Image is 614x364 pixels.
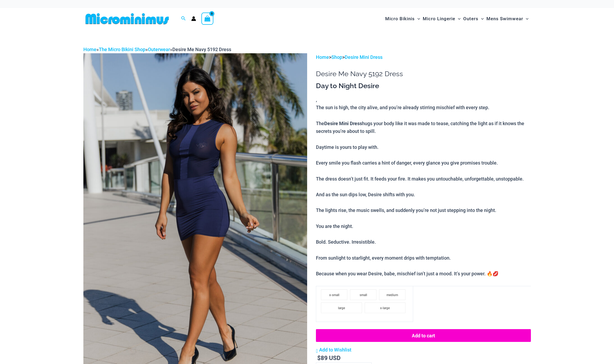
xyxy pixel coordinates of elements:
[321,289,347,300] li: x-small
[181,15,186,22] a: Search icon link
[385,12,415,26] span: Micro Bikinis
[486,12,523,26] span: Mens Swimwear
[365,302,406,313] li: x-large
[316,346,351,354] a: Add to Wishlist
[463,12,478,26] span: Outers
[455,12,461,26] span: Menu Toggle
[421,11,462,27] a: Micro LingerieMenu ToggleMenu Toggle
[350,289,376,300] li: small
[462,11,485,27] a: OutersMenu ToggleMenu Toggle
[478,12,484,26] span: Menu Toggle
[485,11,530,27] a: Mens SwimwearMenu ToggleMenu Toggle
[321,302,362,313] li: large
[191,16,196,21] a: Account icon link
[329,293,339,297] span: x-small
[99,47,145,52] a: The Micro Bikini Shop
[83,47,231,52] span: » » »
[387,293,398,297] span: medium
[201,13,214,25] a: View Shopping Cart, empty
[415,12,420,26] span: Menu Toggle
[379,289,405,300] li: medium
[423,12,455,26] span: Micro Lingerie
[316,81,531,91] h3: Day to Night Desire
[317,354,340,362] bdi: 89 USD
[523,12,528,26] span: Menu Toggle
[319,347,351,353] span: Add to Wishlist
[316,70,531,78] h1: Desire Me Navy 5192 Dress
[360,293,367,297] span: small
[317,354,321,362] span: $
[148,47,170,52] a: Outerwear
[384,11,421,27] a: Micro BikinisMenu ToggleMenu Toggle
[172,47,231,52] span: Desire Me Navy 5192 Dress
[83,13,171,25] img: MM SHOP LOGO FLAT
[338,306,345,310] span: large
[316,54,329,60] a: Home
[316,104,531,277] p: The sun is high, the city alive, and you’re already stirring mischief with every step. The hugs y...
[383,10,531,28] nav: Site Navigation
[83,47,96,52] a: Home
[316,81,531,278] div: ,
[331,54,342,60] a: Shop
[345,54,383,60] a: Desire Mini Dress
[324,120,362,126] b: Desire Mini Dress
[316,329,531,342] button: Add to cart
[316,53,531,61] p: > >
[380,306,390,310] span: x-large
